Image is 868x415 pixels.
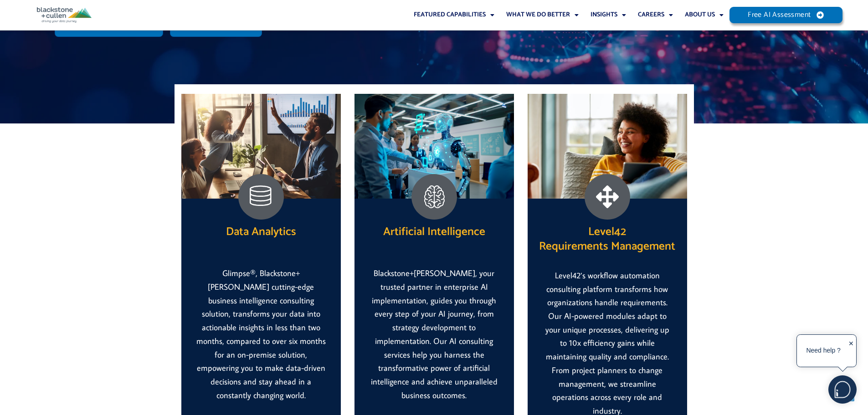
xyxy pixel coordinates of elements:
[748,11,811,19] span: Free AI Assessment
[181,94,341,199] img: Team Celebrate AI
[354,94,514,199] img: 03.21.2024
[528,239,687,254] p: Requirements Management
[848,337,854,365] div: ✕
[798,336,848,365] div: Need help ?
[729,7,842,23] a: Free AI Assessment
[195,266,327,402] p: Glimpse®, Blackstone+[PERSON_NAME] cutting-edge business intelligence consulting solution, transf...
[368,266,500,402] p: Blackstone+[PERSON_NAME], your trusted partner in enterprise AI implementation, guides you throug...
[226,225,296,240] h2: Data Analytics
[528,94,687,199] img: Woman Relaxing On Sofa At Home Using Digital Tablet To Stream Movie Or Shop Online
[528,225,687,254] h2: Level42
[829,376,856,403] img: users%2F5SSOSaKfQqXq3cFEnIZRYMEs4ra2%2Fmedia%2Fimages%2F-Bulle%20blanche%20sans%20fond%20%2B%20ma...
[354,225,514,240] h2: Artificial Intelligence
